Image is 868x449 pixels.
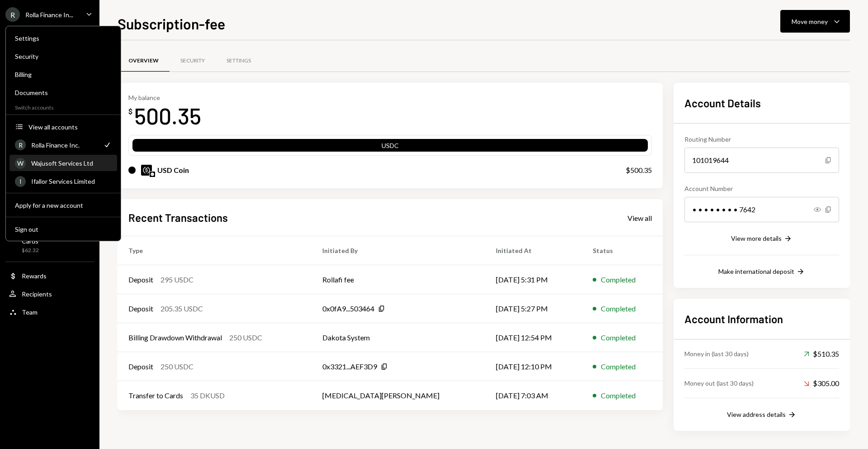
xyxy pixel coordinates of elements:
div: View all accounts [28,123,112,131]
a: Rewards [5,267,94,284]
div: Apply for a new account [15,201,112,209]
a: Team [5,304,94,320]
th: Initiated By [311,236,485,265]
div: Deposit [128,303,153,314]
div: Rolla Finance In... [25,11,73,19]
a: Settings [216,49,262,72]
div: $500.35 [626,165,652,176]
div: R [5,7,20,22]
div: USDC [132,141,648,153]
td: [DATE] 12:54 PM [485,323,582,352]
div: USD Coin [157,165,189,176]
td: Rollafi fee [311,265,485,294]
div: View address details [727,411,786,418]
h1: Subscription-fee [118,14,225,33]
th: Status [582,236,663,265]
div: Routing Number [684,134,839,144]
div: $305.00 [804,378,839,389]
div: Rolla Finance Inc. [31,141,97,149]
div: Ifallor Services Limited [31,177,112,185]
div: • • • • • • • • 7642 [684,197,839,222]
a: IIfallor Services Limited [9,173,117,189]
div: Make international deposit [718,267,794,275]
div: 500.35 [134,101,201,130]
div: Money in (last 30 days) [684,349,749,358]
div: 0x0fA9...503464 [322,303,374,314]
div: $ [128,107,132,116]
a: Documents [9,84,117,100]
h2: Account Details [684,96,839,110]
a: WWajusoft Services Ltd [9,155,117,171]
div: Recipients [22,290,52,298]
td: [DATE] 12:10 PM [485,352,582,381]
a: Settings [9,30,117,46]
img: base-mainnet [150,172,155,177]
div: Completed [601,390,636,401]
th: Type [118,236,311,265]
div: $62.32 [22,247,39,254]
a: View all [627,213,652,223]
button: Make international deposit [718,267,805,277]
div: Settings [226,57,251,65]
a: Security [9,48,117,64]
div: 250 USDC [229,332,262,343]
div: Deposit [128,361,153,372]
div: 35 DKUSD [190,390,225,401]
div: 0x3321...AEF3D9 [322,361,377,372]
div: Overview [128,57,159,65]
th: Initiated At [485,236,582,265]
button: View more details [731,234,793,244]
button: Apply for a new account [9,197,117,214]
div: 250 USDC [160,361,193,372]
a: Recipients [5,286,94,302]
button: Sign out [9,221,117,238]
div: Completed [601,332,636,343]
td: [DATE] 5:31 PM [485,265,582,294]
div: 101019644 [684,148,839,173]
div: Completed [601,303,636,314]
div: W [15,158,26,169]
a: Cards$62.32 [5,234,94,256]
div: Security [180,57,205,65]
a: Overview [118,49,170,72]
h2: Recent Transactions [128,210,228,225]
div: View all [627,214,652,223]
a: Security [170,49,216,72]
div: Settings [15,34,112,42]
td: [DATE] 7:03 AM [485,381,582,410]
div: Team [22,308,38,316]
div: Rewards [22,272,47,280]
div: I [15,176,26,187]
div: Account Number [684,184,839,193]
button: Move money [780,10,850,33]
div: Switch accounts [6,102,121,111]
div: View more details [731,234,782,242]
div: Deposit [128,274,153,285]
div: My balance [128,94,201,101]
div: R [15,139,26,150]
a: Billing [9,66,117,82]
div: Completed [601,361,636,372]
td: [MEDICAL_DATA][PERSON_NAME] [311,381,485,410]
div: Documents [15,89,112,96]
td: [DATE] 5:27 PM [485,294,582,323]
div: Sign out [15,225,112,233]
div: Move money [792,17,828,26]
div: Money out (last 30 days) [684,378,754,388]
div: 205.35 USDC [160,303,203,314]
div: Completed [601,274,636,285]
div: Wajusoft Services Ltd [31,159,112,167]
button: View all accounts [9,119,117,135]
td: Dakota System [311,323,485,352]
div: Transfer to Cards [128,390,183,401]
button: View address details [727,410,797,420]
div: Billing Drawdown Withdrawal [128,332,222,343]
div: Security [15,53,112,60]
h2: Account Information [684,311,839,326]
img: USDC [141,165,152,176]
div: 295 USDC [160,274,193,285]
div: $510.35 [804,349,839,359]
div: Billing [15,71,112,78]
